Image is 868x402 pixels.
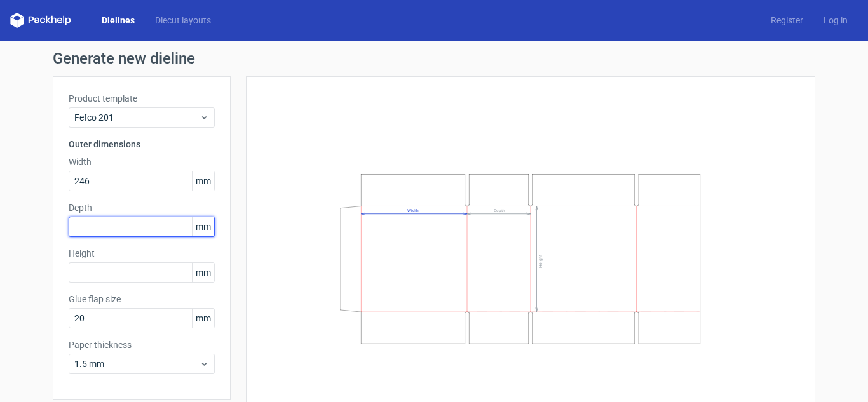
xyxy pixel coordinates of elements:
text: Width [407,208,419,213]
label: Product template [69,92,215,105]
span: Fefco 201 [74,111,200,124]
label: Height [69,247,215,260]
label: Width [69,156,215,168]
span: mm [192,309,214,328]
span: mm [192,263,214,282]
span: 1.5 mm [74,358,200,370]
a: Diecut layouts [145,14,221,27]
a: Dielines [92,14,145,27]
label: Glue flap size [69,293,215,305]
a: Register [761,14,813,27]
label: Paper thickness [69,338,215,351]
text: Depth [494,208,505,213]
label: Depth [69,201,215,214]
text: Height [538,255,543,268]
span: mm [192,171,214,191]
h3: Outer dimensions [69,138,215,151]
a: Log in [813,14,858,27]
h1: Generate new dieline [53,51,815,66]
span: mm [192,217,214,236]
